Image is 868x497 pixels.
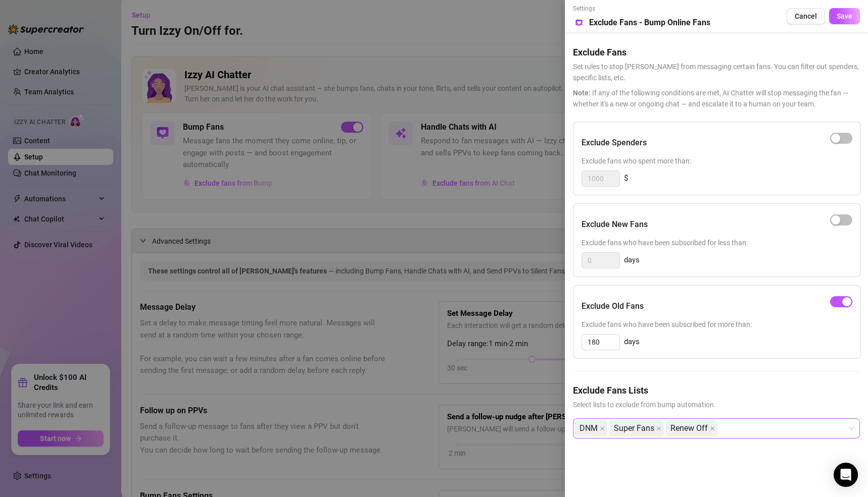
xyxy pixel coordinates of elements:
span: $ [624,173,628,185]
h5: Exclude New Fans [582,218,648,231]
h5: Exclude Fans Lists [573,383,860,397]
span: close [600,426,605,431]
span: Settings [573,4,710,14]
span: Cancel [795,12,817,20]
h5: Exclude Fans [573,45,860,59]
span: Exclude fans who have been subscribed for more than: [582,319,852,330]
span: Exclude fans who spent more than: [582,155,852,167]
span: Select lists to exclude from bump automation. [573,399,860,410]
div: Open Intercom Messenger [834,463,858,487]
span: Exclude fans who have been subscribed for less than: [582,237,852,248]
h5: Exclude Old Fans [582,300,644,312]
span: close [710,426,715,431]
h5: Exclude Spenders [582,137,647,149]
span: Super Fans [609,420,664,436]
span: days [624,254,640,266]
span: Renew Off [666,420,717,436]
span: Set rules to stop [PERSON_NAME] from messaging certain fans. You can filter out spenders, specifi... [573,61,860,83]
span: close [656,426,661,431]
span: If any of the following conditions are met, AI Chatter will stop messaging the fan — whether it's... [573,87,860,109]
button: Cancel [787,8,825,24]
span: DNM [575,420,607,436]
span: days [624,336,640,348]
button: Save [829,8,860,24]
span: Super Fans [614,421,654,436]
span: DNM [580,421,598,436]
h5: Exclude Fans - Bump Online Fans [589,17,710,29]
span: Renew Off [670,421,708,436]
span: Save [837,12,852,20]
span: Note: [573,89,591,97]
